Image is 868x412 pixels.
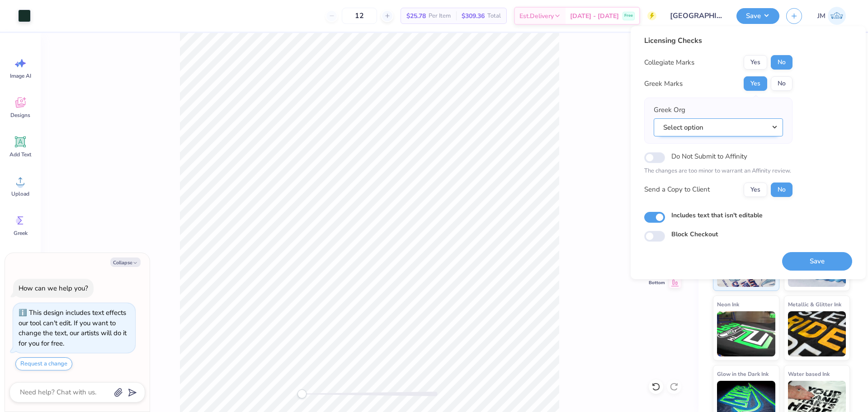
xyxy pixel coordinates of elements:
[771,76,793,91] button: No
[649,279,665,286] span: Bottom
[19,284,88,293] div: How can we help you?
[11,190,29,197] span: Upload
[736,8,779,24] button: Save
[110,257,141,267] button: Collapse
[788,311,846,356] img: Metallic & Glitter Ink
[644,35,793,46] div: Licensing Checks
[744,183,767,197] button: Yes
[14,229,28,237] span: Greek
[717,311,775,356] img: Neon Ink
[817,11,826,21] span: JM
[744,55,767,70] button: Yes
[771,183,793,197] button: No
[644,167,793,176] p: The changes are too minor to warrant an Affinity review.
[487,11,501,21] span: Total
[10,112,30,119] span: Designs
[671,229,718,239] label: Block Checkout
[654,105,685,115] label: Greek Org
[663,7,730,25] input: Untitled Design
[519,11,554,21] span: Est. Delivery
[342,8,377,24] input: – –
[744,76,767,91] button: Yes
[671,211,763,220] label: Includes text that isn't editable
[624,13,633,19] span: Free
[671,150,747,162] label: Do Not Submit to Affinity
[782,252,852,271] button: Save
[297,389,307,398] div: Accessibility label
[644,184,710,195] div: Send a Copy to Client
[771,55,793,70] button: No
[10,72,31,80] span: Image AI
[406,11,426,21] span: $25.78
[717,369,769,379] span: Glow in the Dark Ink
[788,300,841,309] span: Metallic & Glitter Ink
[19,308,127,348] div: This design includes text effects our tool can't edit. If you want to change the text, our artist...
[788,369,830,379] span: Water based Ink
[462,11,485,21] span: $309.36
[828,7,846,25] img: John Michael Binayas
[9,151,31,158] span: Add Text
[15,357,72,370] button: Request a change
[570,11,619,21] span: [DATE] - [DATE]
[429,11,451,21] span: Per Item
[813,7,850,25] a: JM
[717,300,739,309] span: Neon Ink
[644,79,683,89] div: Greek Marks
[644,57,694,68] div: Collegiate Marks
[654,118,783,137] button: Select option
